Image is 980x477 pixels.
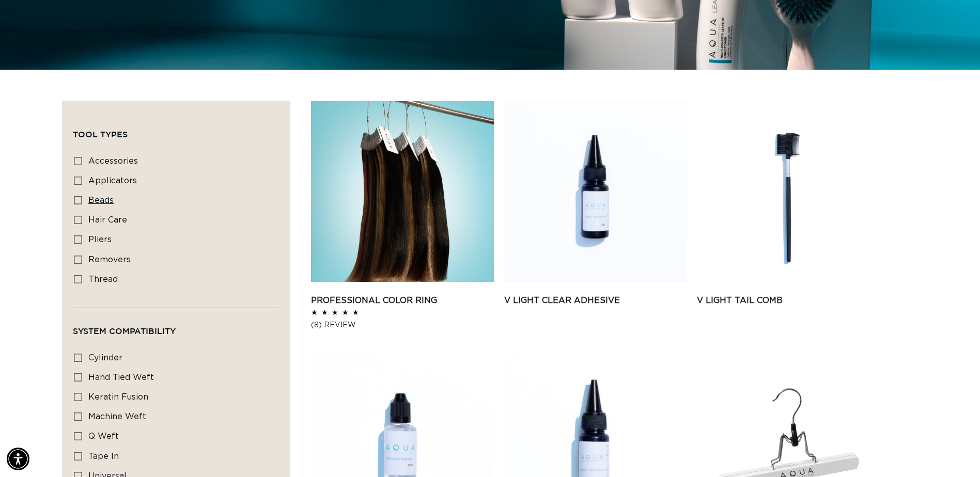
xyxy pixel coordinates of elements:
[697,294,880,307] a: V Light Tail Comb
[311,294,494,307] a: Professional Color Ring
[88,452,119,460] span: tape in
[88,157,138,165] span: accessories
[88,393,148,401] span: keratin fusion
[73,130,128,139] span: Tool Types
[504,294,687,307] a: V Light Clear Adhesive
[88,256,131,264] span: removers
[73,112,279,149] summary: Tool Types (0 selected)
[88,412,146,421] span: machine weft
[88,373,154,381] span: hand tied weft
[7,448,29,470] div: Accessibility Menu
[88,177,137,185] span: applicators
[88,235,112,244] span: pliers
[73,326,176,336] span: System Compatibility
[88,432,119,440] span: q weft
[88,196,114,204] span: beads
[88,216,127,224] span: hair care
[73,308,279,345] summary: System Compatibility (0 selected)
[88,354,122,362] span: cylinder
[88,275,118,283] span: thread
